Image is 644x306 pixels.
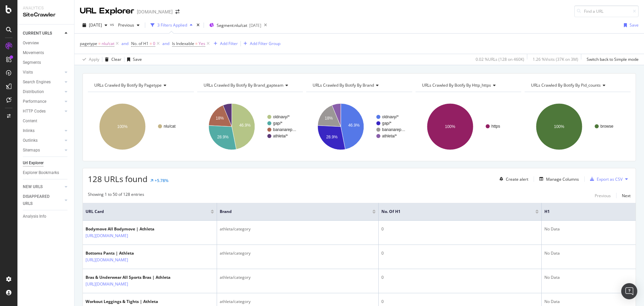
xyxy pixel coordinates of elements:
div: Content [23,118,37,125]
div: Visits [23,69,33,76]
div: NEW URLS [23,183,43,190]
span: URLs Crawled By Botify By brand_gapteam [204,82,283,88]
text: athleta/* [382,134,397,138]
div: SiteCrawler [23,11,69,19]
div: Clear [111,56,121,62]
div: times [195,22,201,29]
div: A chart. [197,97,302,156]
text: browse [600,124,613,129]
a: CURRENT URLS [23,30,63,37]
input: Find a URL [574,5,639,17]
div: Performance [23,98,46,105]
div: Manage Columns [546,176,579,182]
div: 0 [381,226,539,232]
div: Add Filter [220,41,238,46]
div: CURRENT URLS [23,30,52,37]
text: 46.9% [239,123,251,128]
text: https [491,124,500,129]
a: [URL][DOMAIN_NAME] [86,281,128,288]
text: gap/* [382,121,391,126]
div: No Data [544,226,633,232]
h4: URLs Crawled By Botify By brand [311,80,406,91]
div: athleta/category [220,226,376,232]
button: Save [621,20,639,31]
div: No Data [544,299,633,305]
div: 1.26 % Visits ( 37K on 3M ) [533,56,578,62]
button: Next [622,191,631,200]
div: athleta/category [220,299,376,305]
span: Is Indexable [172,41,194,46]
text: bananarep… [382,127,405,132]
div: 0 [381,274,539,280]
div: Inlinks [23,127,35,134]
span: URLs Crawled By Botify By pagetype [94,82,162,88]
button: and [162,40,169,47]
a: Movements [23,49,69,56]
span: URLs Crawled By Botify By brand [313,82,374,88]
a: Analysis Info [23,213,69,220]
div: athleta/category [220,274,376,280]
div: Workout Leggings & Tights | Athleta [86,299,158,305]
div: No Data [544,250,633,256]
text: 28.9% [326,135,338,139]
button: 3 Filters Applied [148,20,195,31]
div: Save [630,22,639,28]
button: and [121,40,128,47]
div: 0 [381,299,539,305]
svg: A chart. [416,97,521,156]
div: Sitemaps [23,147,40,154]
span: No. of H1 [381,209,525,215]
div: athleta/category [220,250,376,256]
div: Open Intercom Messenger [621,283,637,299]
a: Performance [23,98,63,105]
div: Export as CSV [597,176,623,182]
div: No Data [544,274,633,280]
span: H1 [544,209,623,215]
span: URLs Crawled By Botify By pid_counts [531,82,601,88]
div: and [162,41,169,46]
div: Bras & Underwear All Sports Bras | Athleta [86,274,170,280]
div: Analysis Info [23,213,46,220]
div: [DATE] [249,23,261,28]
div: Bottoms Pants | Athleta [86,250,157,256]
div: Url Explorer [23,160,44,167]
button: Add Filter [211,40,238,48]
div: Outlinks [23,137,38,144]
a: Outlinks [23,137,63,144]
text: 100% [445,124,455,129]
a: NEW URLS [23,183,63,190]
span: URLs Crawled By Botify By http_https [422,82,491,88]
span: = [195,41,198,46]
div: HTTP Codes [23,108,46,115]
div: Analytics [23,5,69,11]
a: Segments [23,59,69,66]
a: DISAPPEARED URLS [23,193,63,207]
div: Explorer Bookmarks [23,169,59,176]
span: = [150,41,152,46]
text: 100% [554,124,565,129]
a: Sitemaps [23,147,63,154]
span: Yes [199,39,205,48]
button: Create alert [497,174,528,184]
span: = [98,41,101,46]
div: Next [622,193,631,199]
text: 18% [325,116,333,121]
span: 0 [153,39,155,48]
div: +5.78% [155,178,168,183]
button: Switch back to Simple mode [584,54,639,65]
div: A chart. [306,97,411,156]
div: URL Explorer [80,5,134,17]
h4: URLs Crawled By Botify By http_https [421,80,516,91]
span: 2025 Sep. 17th [89,22,102,28]
button: Previous [595,191,611,200]
text: athleta/* [273,134,288,138]
div: Switch back to Simple mode [587,56,639,62]
button: Manage Columns [537,175,579,183]
a: [URL][DOMAIN_NAME] [86,257,128,263]
a: Content [23,118,69,125]
text: gap/* [273,121,282,126]
div: and [121,41,128,46]
h4: URLs Crawled By Botify By pid_counts [530,80,625,91]
span: brand [220,209,362,215]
